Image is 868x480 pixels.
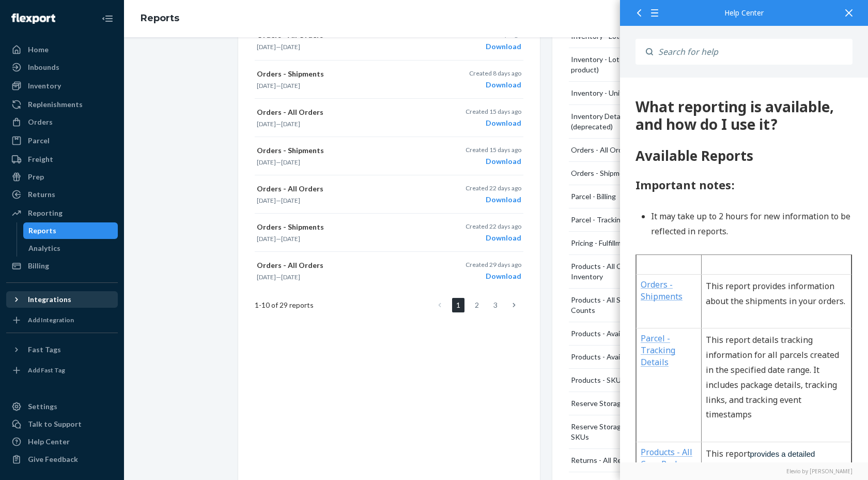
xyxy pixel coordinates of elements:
div: Inventory - Lot tracking and FEFO (single product) [571,54,725,75]
p: — [257,234,431,243]
span: Important notes: [16,99,115,115]
div: Help Center [28,437,70,447]
a: Products - All Case Packs with DIMs and Inventory [21,369,75,416]
button: Orders - Shipments[DATE]—[DATE]Created 22 days agoDownload [255,214,523,252]
div: Reporting [28,208,63,218]
a: Talk to Support [6,416,118,432]
a: Parcel - Tracking Details [21,255,55,290]
div: Inventory [28,81,61,91]
a: Add Fast Tag [6,362,118,379]
div: Pricing - Fulfillment Fees for SKUs [571,238,680,248]
div: Billing [28,261,49,271]
p: — [257,196,431,205]
button: Orders - All Orders [569,139,737,162]
div: Inventory Details - Reserve Storage (deprecated) [571,111,725,132]
div: Replenishments [28,99,83,110]
a: Page 3 [489,298,502,312]
button: Parcel - Tracking Details [569,208,737,232]
p: Created 8 days ago [469,69,521,78]
a: Settings [6,398,118,415]
span: This report [86,370,201,412]
time: [DATE] [281,158,300,166]
input: Search [653,39,853,65]
button: Inventory - Units in Long Term Storage [569,82,737,105]
button: Integrations [6,291,118,308]
time: [DATE] [257,82,276,89]
p: Orders - Shipments [257,69,431,79]
button: Products - All SKUs With Dims And Alias Counts [569,289,737,322]
a: Billing [6,258,118,274]
div: Parcel - Tracking Details [571,215,649,225]
a: Analytics [23,240,118,257]
div: Freight [28,154,53,164]
div: Download [466,271,521,281]
span: 1 - 10 of 29 reports [255,300,314,310]
div: Orders - All Orders [571,145,633,155]
div: Download [469,80,521,90]
p: — [257,42,431,51]
div: Help Center [636,9,853,17]
div: Home [28,44,49,55]
time: [DATE] [281,43,300,51]
button: Products - Available SKUs With Alias Counts [569,322,737,346]
button: Orders - Shipments[DATE]—[DATE]Created 8 days agoDownload [255,61,523,99]
div: Download [466,194,521,205]
button: Products - All Case Packs With Dims And Inventory [569,255,737,289]
div: Integrations [28,294,71,305]
a: Add Integration [6,312,118,328]
div: Fast Tags [28,344,61,355]
div: Download [466,233,521,243]
div: 137 What reporting is available, and how do I use it? [16,21,233,55]
p: Orders - Shipments [257,222,431,232]
div: Inbounds [28,62,59,72]
time: [DATE] [257,273,276,281]
a: Orders - Shipments [21,201,63,224]
div: Returns [28,189,55,200]
time: [DATE] [281,120,300,128]
time: [DATE] [257,43,276,51]
p: Created 29 days ago [466,260,521,269]
button: Close Navigation [97,8,118,29]
div: Products - SKUs With Linked Aliases [571,375,690,385]
div: Inventory - Units in Long Term Storage [571,88,697,98]
div: Give Feedback [28,454,78,464]
div: Add Fast Tag [28,366,65,374]
time: [DATE] [257,197,276,204]
time: [DATE] [281,82,300,89]
div: Settings [28,401,57,412]
div: Analytics [28,243,60,253]
p: Created 22 days ago [466,222,521,231]
h1: Available Reports [16,68,233,88]
time: [DATE] [257,235,276,243]
button: Inventory Details - Reserve Storage (deprecated) [569,105,737,139]
button: Fast Tags [6,341,118,358]
a: Reports [141,12,179,24]
a: Reports [23,222,118,239]
a: Replenishments [6,96,118,113]
div: Prep [28,172,44,182]
p: — [257,273,431,281]
a: Reporting [6,205,118,221]
div: Download [469,41,521,52]
time: [DATE] [281,235,300,243]
div: Download [466,156,521,167]
p: Created 22 days ago [466,184,521,192]
a: Inventory [6,78,118,94]
a: Prep [6,169,118,185]
span: T [86,257,219,342]
p: Orders - All Orders [257,184,431,194]
a: Page 2 [471,298,483,312]
button: Orders - All Orders[DATE]—[DATE]Created 8 days agoDownload [255,22,523,60]
ol: breadcrumbs [132,4,188,34]
button: Orders - All Orders[DATE]—[DATE]Created 29 days agoDownload [255,252,523,290]
span: This report provides information about the shipments in your orders. [86,203,225,229]
div: Talk to Support [28,419,82,429]
div: Parcel - Billing [571,191,616,202]
div: Reserve Storage - Orders & Transfers with SKUs [571,422,725,442]
div: Reserve Storage - Orders & Transfers [571,398,694,409]
a: Freight [6,151,118,168]
div: Orders [28,117,53,127]
button: Products - SKUs With Linked Aliases [569,369,737,392]
p: Created 15 days ago [466,107,521,116]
